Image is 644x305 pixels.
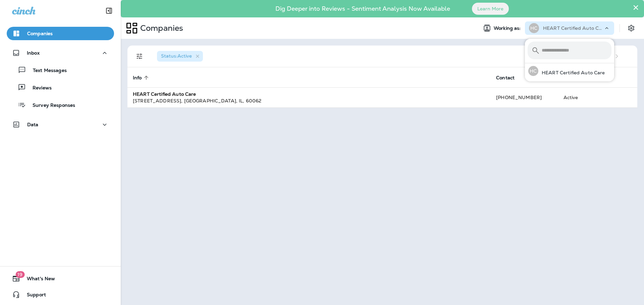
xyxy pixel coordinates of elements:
[7,118,114,131] button: Data
[7,46,114,60] button: Inbox
[543,25,603,31] p: HEART Certified Auto Care
[26,85,52,91] p: Reviews
[7,27,114,40] button: Companies
[157,51,203,62] div: Status:Active
[26,102,75,109] p: Survey Responses
[133,75,151,81] span: Info
[496,75,523,81] span: Contact
[138,23,183,33] p: Companies
[529,23,539,33] div: HC
[496,75,515,81] span: Contact
[133,97,485,104] div: [STREET_ADDRESS] , [GEOGRAPHIC_DATA] , IL , 60062
[491,87,558,107] td: [PHONE_NUMBER]
[633,2,639,13] button: Close
[133,75,142,81] span: Info
[625,22,637,34] button: Settings
[27,31,53,36] p: Companies
[161,53,192,59] span: Status : Active
[472,3,509,15] button: Learn More
[7,63,114,77] button: Text Messages
[525,63,614,79] button: HCHEART Certified Auto Care
[7,288,114,301] button: Support
[133,50,146,63] button: Filters
[7,80,114,94] button: Reviews
[20,292,46,300] span: Support
[27,50,40,56] p: Inbox
[7,98,114,112] button: Survey Responses
[100,4,118,17] button: Collapse Sidebar
[15,271,24,278] span: 19
[20,276,55,284] span: What's New
[26,68,67,74] p: Text Messages
[27,122,39,127] p: Data
[538,70,605,75] p: HEART Certified Auto Care
[528,66,538,76] div: HC
[7,272,114,285] button: 19What's New
[558,87,601,107] td: Active
[133,91,196,97] strong: HEART Certified Auto Care
[256,8,470,10] p: Dig Deeper into Reviews - Sentiment Analysis Now Available
[494,25,522,31] span: Working as:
